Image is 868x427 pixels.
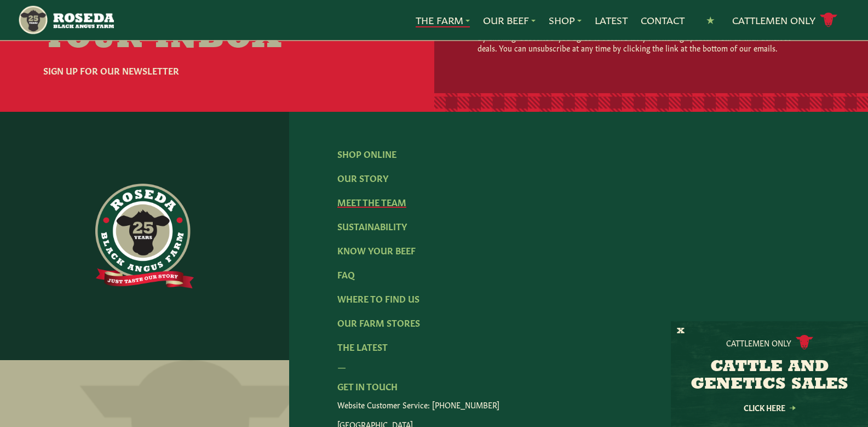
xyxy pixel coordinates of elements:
div: — [337,360,820,373]
img: cattle-icon.svg [796,335,813,350]
a: FAQ [337,268,355,280]
a: Shop Online [337,147,396,160]
a: Our Beef [483,13,536,27]
a: Latest [595,13,628,27]
a: Our Farm Stores [337,316,420,328]
p: Website Customer Service: [PHONE_NUMBER] [337,399,820,410]
a: Meet The Team [337,196,406,208]
a: Our Story [337,172,388,184]
h3: CATTLE AND GENETICS SALES [685,358,854,394]
a: Contact [641,13,685,27]
a: The Latest [337,340,388,352]
a: Cattlemen Only [732,10,837,30]
img: https://roseda.com/wp-content/uploads/2021/06/roseda-25-full@2x.png [95,184,194,289]
p: Cattlemen Only [726,337,791,348]
img: https://roseda.com/wp-content/uploads/2021/05/roseda-25-header.png [18,4,114,36]
h6: Sign Up For Our Newsletter [43,64,324,77]
button: X [677,326,685,337]
a: Shop [549,13,582,27]
a: Know Your Beef [337,244,416,256]
a: Where To Find Us [337,292,419,304]
p: By clicking "Subscribe" you agree to receive tasty marketing updates from us with delicious deals... [478,31,793,53]
a: Click Here [720,404,819,411]
a: Sustainability [337,220,407,232]
a: The Farm [416,13,470,27]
